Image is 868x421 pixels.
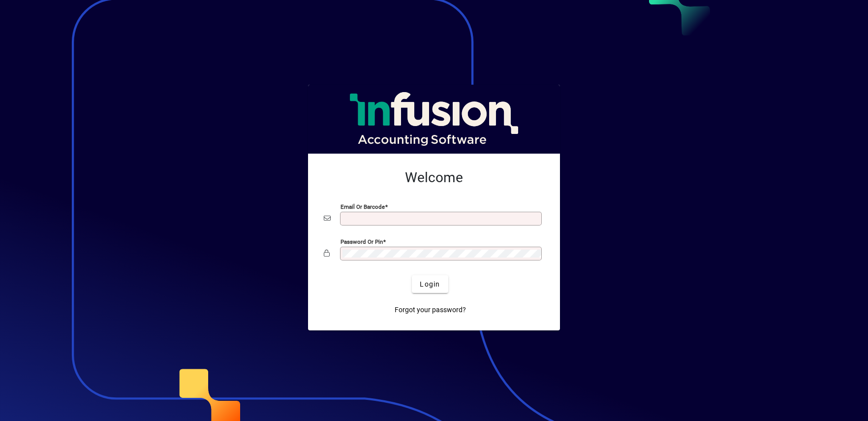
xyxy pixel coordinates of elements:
span: Login [420,279,440,290]
a: Forgot your password? [391,301,470,319]
button: Login [412,275,448,293]
mat-label: Email or Barcode [341,203,385,210]
span: Forgot your password? [395,305,466,315]
mat-label: Password or Pin [341,238,383,245]
h2: Welcome [324,169,544,186]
